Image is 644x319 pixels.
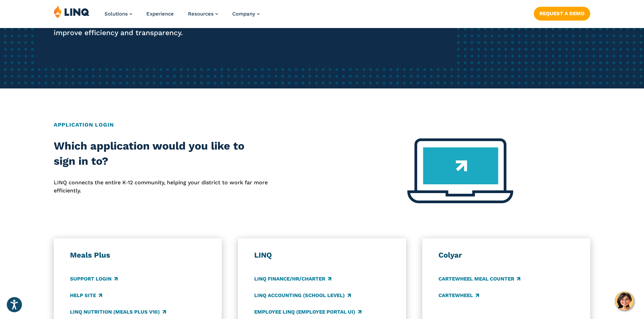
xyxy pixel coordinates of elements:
a: Help Site [70,292,102,299]
h3: LINQ [254,250,390,260]
button: Hello, have a question? Let’s chat. [615,292,634,311]
a: Resources [188,11,218,17]
nav: Primary Navigation [104,5,260,28]
nav: Button Navigation [534,5,590,20]
img: LINQ | K‑12 Software [54,5,90,18]
p: LINQ connects the entire K‑12 community, helping your district to work far more efficiently. [54,179,268,195]
h2: Application Login [54,121,590,129]
a: Request a Demo [534,7,590,20]
a: CARTEWHEEL [438,292,479,299]
span: Solutions [104,11,128,17]
a: LINQ Nutrition (Meals Plus v10) [70,308,166,316]
a: LINQ Finance/HR/Charter [254,275,331,283]
a: CARTEWHEEL Meal Counter [438,275,520,283]
a: Support Login [70,275,118,283]
a: LINQ Accounting (school level) [254,292,351,299]
span: Company [232,11,255,17]
h2: Which application would you like to sign in to? [54,138,268,169]
a: Employee LINQ (Employee Portal UI) [254,308,361,316]
a: Experience [146,11,174,17]
a: Solutions [104,11,132,17]
span: Resources [188,11,214,17]
h3: Colyar [438,250,574,260]
a: Company [232,11,260,17]
h3: Meals Plus [70,250,206,260]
